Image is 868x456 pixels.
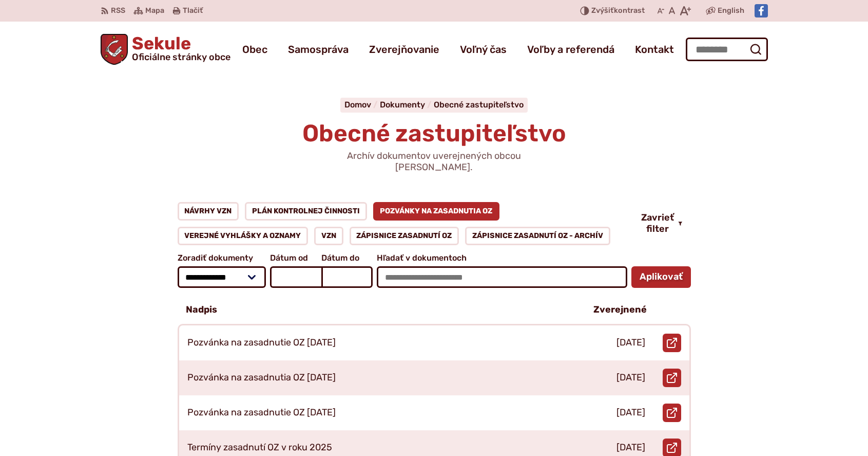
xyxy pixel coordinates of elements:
[270,266,321,288] input: Dátum od
[460,35,507,64] a: Voľný čas
[302,119,566,148] span: Obecné zastupiteľstvo
[145,5,164,17] span: Mapa
[187,337,336,349] p: Pozvánka na zasadnutie OZ [DATE]
[434,100,524,110] a: Obecné zastupiteľstvo
[178,202,239,221] a: Návrhy VZN
[380,100,425,110] span: Dokumenty
[183,7,203,15] span: Tlačiť
[311,151,557,173] p: Archív dokumentov uverejnených obcou [PERSON_NAME].
[369,35,439,64] a: Zverejňovanie
[593,304,647,316] p: Zverejnené
[187,442,332,453] p: Termíny zasadnutí OZ v roku 2025
[187,372,336,384] p: Pozvánka na zasadnutia OZ [DATE]
[132,52,230,62] span: Oficiálne stránky obce
[270,253,321,263] span: Dátum od
[616,407,645,418] p: [DATE]
[178,266,266,288] select: Zoradiť dokumenty
[641,212,674,234] span: Zavrieť filter
[178,253,266,263] span: Zoradiť dokumenty
[111,5,125,17] span: RSS
[635,35,674,64] a: Kontakt
[616,442,645,453] p: [DATE]
[344,100,380,110] a: Domov
[344,100,371,110] span: Domov
[350,227,459,245] a: Zápisnice zasadnutí OZ
[373,202,500,221] a: Pozvánky na zasadnutia OZ
[755,4,768,17] img: Prejsť na Facebook stránku
[591,7,645,15] span: kontrast
[527,35,614,64] a: Voľby a referendá
[321,253,373,263] span: Dátum do
[633,212,691,234] button: Zavrieť filter
[465,227,610,245] a: Zápisnice zasadnutí OZ - ARCHÍV
[101,34,231,65] a: Logo Sekule, prejsť na domovskú stránku.
[591,6,614,15] span: Zvýšiť
[616,337,645,349] p: [DATE]
[242,35,267,64] a: Obec
[245,202,367,221] a: Plán kontrolnej činnosti
[377,266,627,288] input: Hľadať v dokumentoch
[187,407,336,418] p: Pozvánka na zasadnutie OZ [DATE]
[178,227,308,245] a: Verejné vyhlášky a oznamy
[716,5,746,17] a: English
[380,100,434,110] a: Dokumenty
[321,266,373,288] input: Dátum do
[186,304,217,316] p: Nadpis
[128,35,230,62] span: Sekule
[631,266,691,288] button: Aplikovať
[616,372,645,384] p: [DATE]
[718,5,744,17] span: English
[314,227,343,245] a: VZN
[377,253,627,263] span: Hľadať v dokumentoch
[101,34,128,65] img: Prejsť na domovskú stránku
[288,35,349,64] a: Samospráva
